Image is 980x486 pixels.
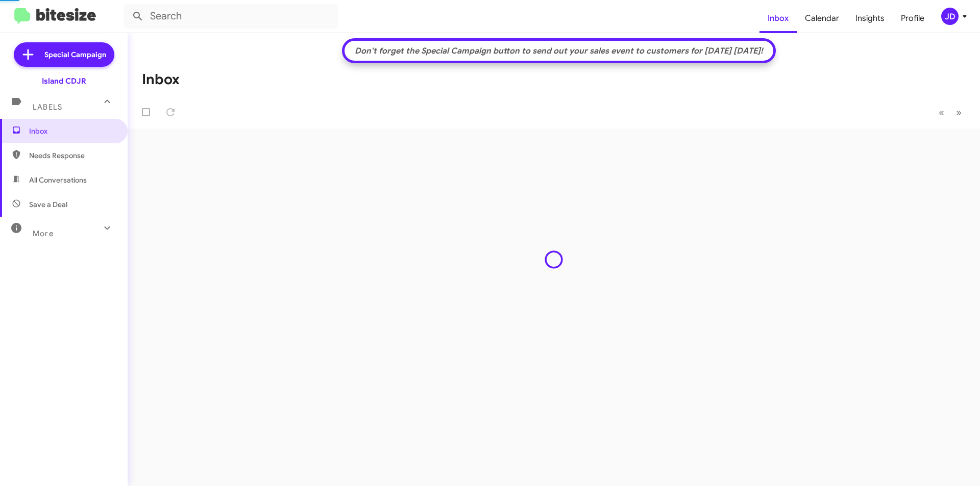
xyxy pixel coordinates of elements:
h1: Inbox [142,71,180,88]
input: Search [124,4,338,29]
span: Save a Deal [29,199,67,210]
nav: Page navigation example [933,102,968,123]
div: Island CDJR [42,76,86,86]
span: » [956,106,962,119]
a: Inbox [759,4,797,33]
span: Special Campaign [44,49,106,60]
span: Labels [33,103,62,112]
button: JD [933,8,969,25]
span: All Conversations [29,175,87,185]
span: More [33,229,54,238]
a: Special Campaign [14,42,114,67]
div: Don't forget the Special Campaign button to send out your sales event to customers for [DATE] [DA... [350,46,768,56]
a: Profile [893,4,933,33]
span: « [939,106,944,119]
a: Calendar [797,4,847,33]
a: Insights [847,4,893,33]
button: Next [950,102,968,123]
div: JD [941,8,959,25]
span: Inbox [29,126,116,136]
button: Previous [933,102,950,123]
span: Needs Response [29,150,116,161]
